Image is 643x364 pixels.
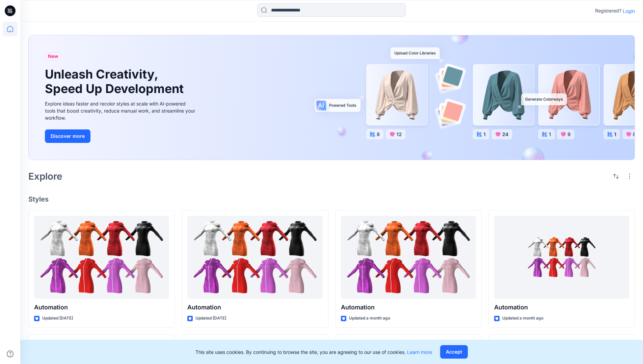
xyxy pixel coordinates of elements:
span: New [48,52,58,60]
button: Discover more [45,129,90,143]
p: Login [623,7,635,14]
p: Updated a month ago [502,315,543,322]
p: Automation [341,303,476,312]
a: Automation [341,216,476,299]
a: Automation [34,216,169,299]
p: This site uses cookies. By continuing to browse the site, you are agreeing to our use of cookies. [195,348,432,356]
p: Updated a month ago [349,315,390,322]
p: Automation [34,303,169,312]
p: Updated [DATE] [195,315,226,322]
a: Automation [494,216,629,299]
p: Automation [187,303,322,312]
a: Discover more [45,129,197,143]
p: Automation [494,303,629,312]
button: Accept [440,345,468,359]
p: Updated [DATE] [42,315,73,322]
h4: Styles [28,195,635,203]
a: Learn more [407,349,432,355]
p: Registered? [595,7,621,15]
h2: Explore [28,171,62,182]
a: Automation [187,216,322,299]
h1: Unleash Creativity, Speed Up Development [45,67,187,96]
div: Explore ideas faster and recolor styles at scale with AI-powered tools that boost creativity, red... [45,100,197,121]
